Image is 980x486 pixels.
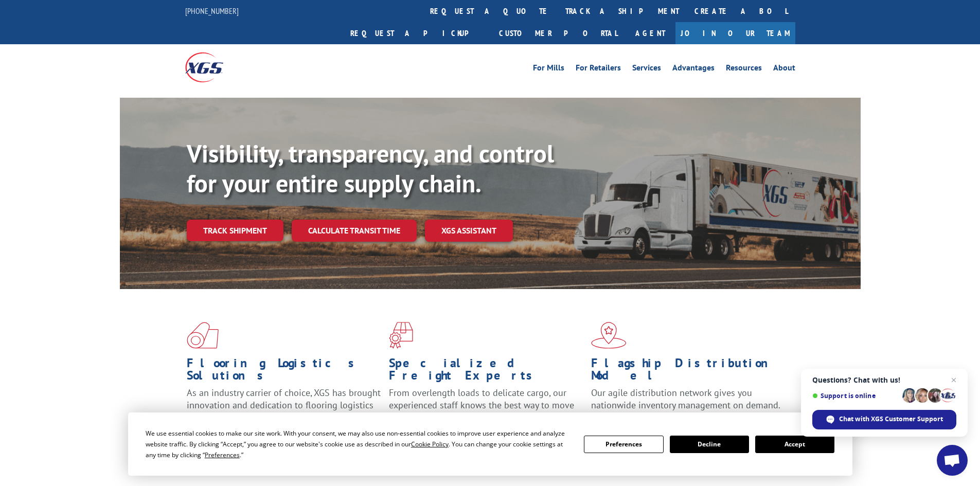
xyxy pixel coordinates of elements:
span: Chat with XGS Customer Support [839,415,943,424]
div: Chat with XGS Customer Support [812,410,956,429]
h1: Specialized Freight Experts [389,357,583,387]
a: Services [632,64,661,75]
a: About [773,64,795,75]
b: Visibility, transparency, and control for your entire supply chain. [187,137,554,199]
h1: Flagship Distribution Model [591,357,786,387]
span: Cookie Policy [411,440,449,448]
div: Cookie Consent Prompt [128,412,852,476]
span: Preferences [205,451,240,459]
span: Our agile distribution network gives you nationwide inventory management on demand. [591,387,780,411]
span: As an industry carrier of choice, XGS has brought innovation and dedication to flooring logistics... [187,387,381,423]
a: Track shipment [187,220,283,241]
button: Decline [670,436,749,453]
a: Join Our Team [675,22,795,44]
button: Accept [755,436,834,453]
p: From overlength loads to delicate cargo, our experienced staff knows the best way to move your fr... [389,387,583,433]
img: xgs-icon-total-supply-chain-intelligence-red [187,322,219,349]
a: Agent [625,22,675,44]
button: Preferences [584,436,663,453]
span: Support is online [812,392,899,400]
h1: Flooring Logistics Solutions [187,357,381,387]
div: Open chat [937,445,968,476]
a: XGS ASSISTANT [425,220,513,242]
a: Advantages [672,64,715,75]
img: xgs-icon-focused-on-flooring-red [389,322,413,349]
a: Request a pickup [343,22,491,44]
img: xgs-icon-flagship-distribution-model-red [591,322,627,349]
a: For Retailers [576,64,621,75]
a: Resources [726,64,762,75]
a: Customer Portal [491,22,625,44]
a: For Mills [533,64,564,75]
a: Calculate transit time [292,220,417,242]
span: Close chat [948,374,960,386]
span: Questions? Chat with us! [812,376,956,384]
a: [PHONE_NUMBER] [185,6,239,16]
div: We use essential cookies to make our site work. With your consent, we may also use non-essential ... [146,428,572,460]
